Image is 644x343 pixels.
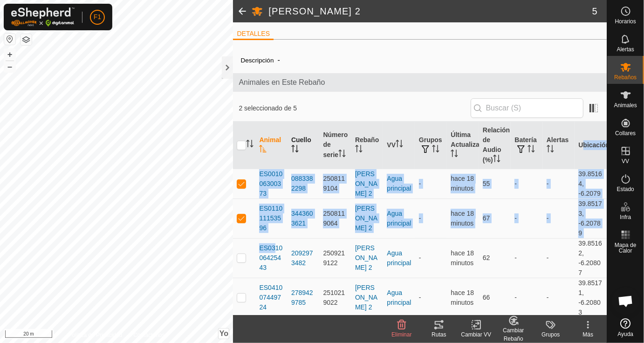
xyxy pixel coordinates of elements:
p-sorticon: Activar para ordenar [493,156,500,164]
td: - [511,238,543,278]
a: Agua principal [387,210,411,227]
span: Horarios [615,19,636,24]
div: Cambiar Rebaño [495,326,532,343]
font: Número de serie [323,131,348,158]
div: 2509219122 [323,248,348,268]
div: 2508119104 [323,174,348,193]
div: 2510219022 [323,288,348,308]
div: 2789429785 [291,288,316,308]
font: VV [387,141,396,149]
img: Logo Gallagher [11,7,75,27]
td: - [511,199,543,238]
div: [PERSON_NAME] 2 [355,204,380,233]
td: - [511,169,543,199]
button: Restablecer Mapa [4,34,15,45]
button: Capas del Mapa [21,34,32,45]
p-sorticon: Activar para ordenar [355,146,363,154]
td: - [415,199,447,238]
a: Ayuda [607,315,644,341]
div: Más [569,330,607,339]
span: 5 [592,4,597,18]
span: Collares [615,130,636,136]
a: Agua principal [387,249,411,267]
span: Alertas [617,47,634,52]
span: Eliminar [391,331,411,338]
font: 39.85162, -6.20807 [578,240,602,276]
span: Mapa de Calor [610,242,642,254]
font: Última Actualización [451,131,493,148]
font: 39.85164, -6.2079 [578,170,602,197]
span: ES001006300373 [259,169,284,199]
p-sorticon: Activar para ordenar [547,146,554,154]
span: - [274,52,283,68]
span: Ayuda [618,331,634,337]
td: - [543,199,575,238]
input: Buscar (S) [471,98,583,118]
button: + [4,49,15,60]
div: Rutas [420,330,458,339]
font: Cuello [291,136,311,144]
p-sorticon: Activar para ordenar [291,146,299,154]
font: 39.85173, -6.20789 [578,200,602,237]
span: Estado [617,186,634,192]
span: 55 [483,180,490,187]
div: Grupos [532,330,569,339]
span: ES011011153596 [259,204,284,233]
a: Agua principal [387,289,411,306]
span: VV [622,158,629,164]
span: 16 sept 2025, 12:36 [451,210,474,227]
font: Grupos [419,136,442,144]
div: 0883382298 [291,174,316,193]
font: Relación de Audio (%) [483,126,510,164]
span: Rebaños [614,75,637,80]
td: - [511,278,543,317]
span: ES031006425443 [259,243,284,273]
span: Animales [614,103,637,108]
span: 62 [483,254,490,261]
li: DETALLES [233,29,274,40]
label: Descripción [240,57,274,64]
span: Infra [620,214,631,220]
button: Yo [219,329,229,339]
font: Animal [259,136,281,144]
td: - [543,278,575,317]
font: 39.85171, -6.20803 [578,279,602,316]
div: [PERSON_NAME] 2 [355,243,380,273]
div: [PERSON_NAME] 2 [355,283,380,312]
a: Contáctenos [133,331,164,339]
td: - [415,169,447,199]
span: 16 sept 2025, 12:36 [451,175,474,192]
span: Animales en Este Rebaño [239,77,601,88]
td: - [415,238,447,278]
p-sorticon: Activar para ordenar [432,146,439,154]
span: F1 [94,12,101,22]
div: Chat abierto [612,287,640,315]
p-sorticon: Activar para ordenar [259,146,267,154]
td: - [543,169,575,199]
div: 3443603621 [291,209,316,228]
td: - [543,238,575,278]
span: Yo [219,329,228,337]
span: 67 [483,214,490,222]
p-sorticon: Activar para ordenar [246,141,253,149]
p-sorticon: Activar para ordenar [451,151,458,158]
p-sorticon: Activar para ordenar [338,151,346,158]
div: [PERSON_NAME] 2 [355,169,380,199]
div: 2092973482 [291,248,316,268]
font: Batería [514,136,536,144]
span: ES041007449724 [259,283,284,312]
a: Política de Privacidad [69,331,122,339]
p-sorticon: Activar para ordenar [396,141,403,149]
h2: [PERSON_NAME] 2 [268,6,592,17]
span: 66 [483,294,490,301]
span: 2 seleccionado de 5 [239,103,470,113]
p-sorticon: Activar para ordenar [528,146,535,154]
span: 16 sept 2025, 12:36 [451,249,474,267]
span: 16 sept 2025, 12:36 [451,289,474,306]
div: 2508119064 [323,209,348,228]
a: Agua principal [387,175,411,192]
font: Rebaño [355,136,379,144]
button: – [4,61,15,72]
font: Ubicación [578,141,610,149]
div: Cambiar VV [458,330,495,339]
